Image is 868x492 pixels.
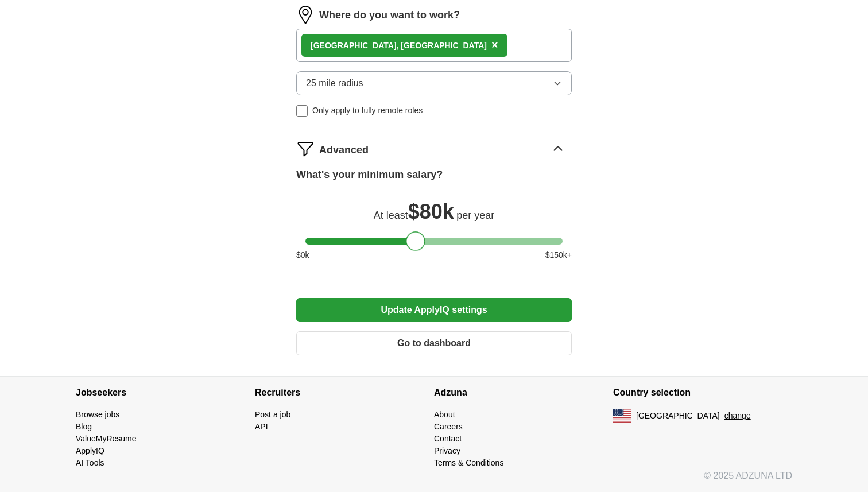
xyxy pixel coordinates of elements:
[319,7,460,23] label: Where do you want to work?
[319,142,369,158] span: Advanced
[613,377,792,409] h4: Country selection
[434,410,455,419] a: About
[408,200,454,223] span: $ 80k
[76,410,119,419] a: Browse jobs
[296,6,315,24] img: location.png
[434,434,462,443] a: Contact
[545,249,572,261] span: $ 150 k+
[76,422,92,431] a: Blog
[76,458,104,467] a: AI Tools
[434,446,460,455] a: Privacy
[456,210,494,221] span: per year
[434,458,503,467] a: Terms & Conditions
[76,446,104,455] a: ApplyIQ
[312,104,423,117] span: Only apply to fully remote roles
[296,249,309,261] span: $ 0 k
[255,422,268,431] a: API
[296,140,315,158] img: filter
[311,40,487,52] div: [GEOGRAPHIC_DATA], [GEOGRAPHIC_DATA]
[306,76,363,90] span: 25 mile radius
[491,37,498,54] button: ×
[296,105,308,117] input: Only apply to fully remote roles
[255,410,290,419] a: Post a job
[374,210,408,221] span: At least
[491,38,498,51] span: ×
[636,410,720,422] span: [GEOGRAPHIC_DATA]
[67,469,801,492] div: © 2025 ADZUNA LTD
[296,167,443,183] label: What's your minimum salary?
[613,409,631,423] img: US flag
[76,434,137,443] a: ValueMyResume
[434,422,463,431] a: Careers
[296,71,572,95] button: 25 mile radius
[724,410,751,422] button: change
[296,298,572,322] button: Update ApplyIQ settings
[296,331,572,355] button: Go to dashboard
